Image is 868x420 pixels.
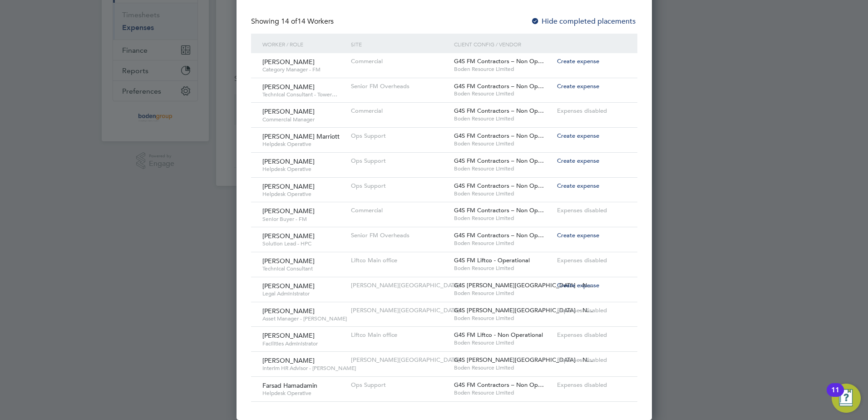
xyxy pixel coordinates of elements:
span: Expenses disabled [557,356,607,364]
span: G4S FM Contractors – Non Op… [454,206,544,214]
span: [PERSON_NAME] [262,107,315,115]
span: G4S FM Contractors – Non Op… [454,182,544,190]
span: Boden Resource Limited [454,364,552,371]
span: Liftco Main office [351,256,397,264]
span: Commercial [351,57,383,65]
span: Boden Resource Limited [454,90,552,97]
span: [PERSON_NAME] [262,182,315,190]
span: [PERSON_NAME] [262,157,315,165]
span: [PERSON_NAME] [262,331,315,340]
span: [PERSON_NAME] [262,257,315,265]
span: Senior FM Overheads [351,82,409,90]
span: G4S FM Contractors – Non Op… [454,107,544,115]
span: Commercial Manager [262,116,344,123]
span: [PERSON_NAME] [262,83,315,91]
span: Create expense [557,132,599,140]
span: G4S FM Contractors – Non Op… [454,57,544,65]
span: Legal Administrator [262,290,344,297]
span: Boden Resource Limited [454,290,552,297]
div: 11 [831,390,839,402]
span: Liftco Main office [351,331,397,339]
span: Create expense [557,157,599,165]
span: Commercial [351,206,383,214]
span: Ops Support [351,182,386,190]
span: Boden Resource Limited [454,115,552,122]
span: Helpdesk Operative [262,190,344,198]
span: [PERSON_NAME][GEOGRAPHIC_DATA] [351,306,460,314]
span: Helpdesk Operative [262,390,344,397]
span: Create expense [557,182,599,190]
span: Expenses disabled [557,256,607,264]
span: Expenses disabled [557,381,607,389]
span: Technical Consultant - Tower… [262,91,344,98]
span: Technical Consultant [262,265,344,272]
span: 14 Workers [281,17,334,26]
span: Boden Resource Limited [454,190,552,197]
span: Senior Buyer - FM [262,215,344,223]
span: G4S FM Contractors – Non Op… [454,381,544,389]
span: Senior FM Overheads [351,231,409,239]
span: Expenses disabled [557,306,607,314]
span: Boden Resource Limited [454,215,552,222]
span: 14 of [281,17,297,26]
span: G4S FM Liftco - Operational [454,256,530,264]
span: Expenses disabled [557,331,607,339]
div: Site [349,34,452,55]
span: [PERSON_NAME][GEOGRAPHIC_DATA] [351,281,460,289]
span: G4S FM Liftco - Non Operational [454,331,543,339]
span: Boden Resource Limited [454,65,552,73]
span: Ops Support [351,132,386,140]
span: [PERSON_NAME][GEOGRAPHIC_DATA] [351,356,460,364]
span: Commercial [351,107,383,115]
span: Expenses disabled [557,206,607,214]
span: [PERSON_NAME] [262,232,315,240]
span: G4S FM Contractors – Non Op… [454,231,544,239]
span: Create expense [557,281,599,289]
span: Asset Manager - [PERSON_NAME] [262,315,344,322]
div: Worker / Role [260,34,349,55]
span: G4S [PERSON_NAME][GEOGRAPHIC_DATA] – N… [454,356,593,364]
span: Helpdesk Operative [262,165,344,173]
span: Boden Resource Limited [454,240,552,247]
span: [PERSON_NAME] [262,356,315,365]
span: Create expense [557,82,599,90]
span: Boden Resource Limited [454,389,552,396]
span: G4S FM Contractors – Non Op… [454,82,544,90]
span: Boden Resource Limited [454,265,552,272]
div: Client Config / Vendor [452,34,555,55]
span: Create expense [557,231,599,239]
span: G4S FM Contractors – Non Op… [454,157,544,165]
span: [PERSON_NAME] [262,58,315,66]
span: Boden Resource Limited [454,315,552,322]
span: Expenses disabled [557,107,607,115]
span: Ops Support [351,381,386,389]
span: [PERSON_NAME] [262,307,315,315]
span: G4S [PERSON_NAME][GEOGRAPHIC_DATA] – N… [454,281,593,289]
span: Ops Support [351,157,386,165]
span: Boden Resource Limited [454,339,552,346]
span: Create expense [557,57,599,65]
span: Boden Resource Limited [454,140,552,147]
span: [PERSON_NAME] [262,207,315,215]
span: Category Manager - FM [262,66,344,73]
span: Helpdesk Operative [262,140,344,148]
span: Interim HR Advisor - [PERSON_NAME] [262,365,344,372]
span: Boden Resource Limited [454,165,552,172]
button: Open Resource Center, 11 new notifications [832,384,861,413]
span: Solution Lead - HPC [262,240,344,247]
span: Farsad Hamadamin [262,381,317,390]
span: Facilities Administrator [262,340,344,347]
span: G4S FM Contractors – Non Op… [454,132,544,140]
span: G4S [PERSON_NAME][GEOGRAPHIC_DATA] – N… [454,306,593,314]
div: Showing [251,17,335,26]
label: Hide completed placements [531,17,636,26]
span: [PERSON_NAME] Marriott [262,132,340,140]
span: [PERSON_NAME] [262,282,315,290]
